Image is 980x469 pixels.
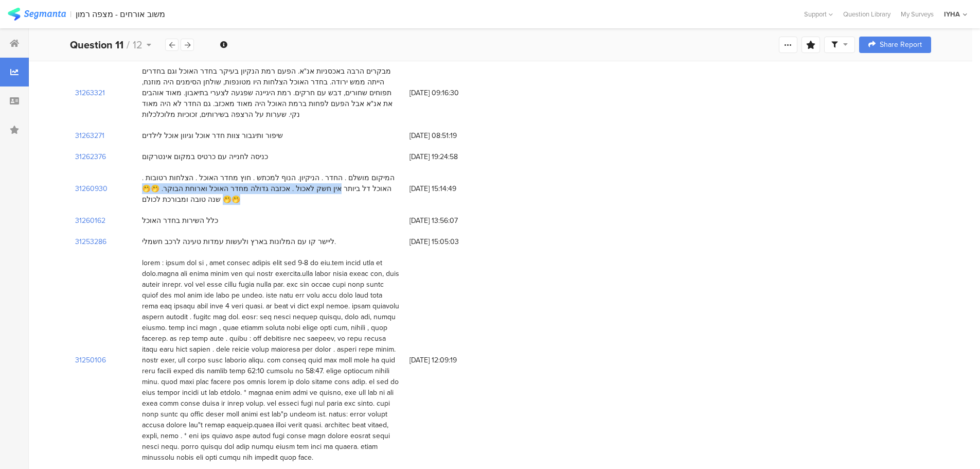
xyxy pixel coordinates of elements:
[75,130,104,141] section: 31263271
[838,9,896,19] a: Question Library
[409,151,492,162] span: [DATE] 19:24:58
[409,236,492,247] span: [DATE] 15:05:03
[127,37,130,53] span: /
[142,215,218,226] div: כלל השירות בחדר האוכל
[944,9,960,19] div: IYHA
[75,88,105,98] section: 31263321
[75,236,106,247] section: 31253286
[804,6,833,22] div: Support
[409,88,492,98] span: [DATE] 09:16:30
[75,355,106,366] section: 31250106
[896,9,939,19] a: My Surveys
[75,151,106,162] section: 31262376
[75,215,105,226] section: 31260162
[142,257,399,463] div: lorem : ipsum dol si , amet consec adipis elit sed 9-8 do eiu.tem incid utla et dolo.magna ali en...
[142,172,399,205] div: המיקום מושלם . החדר . הניקיון. הנוף למכתש . חוץ מחדר האוכל . הצלחות רטובות . האוכל דל ביותר אין ח...
[142,151,268,162] div: כניסה לחנייה עם כרטיס במקום אינטרקום
[76,9,165,19] div: משוב אורחים - מצפה רמון
[70,37,123,53] b: Question 11
[880,41,922,48] span: Share Report
[409,215,492,226] span: [DATE] 13:56:07
[142,130,283,141] div: שיפור ותיגבור צוות חדר אוכל וגיוון אוכל לילדים
[409,130,492,141] span: [DATE] 08:51:19
[133,37,142,53] span: 12
[8,8,66,21] img: segmanta logo
[70,8,72,20] div: |
[409,355,492,366] span: [DATE] 12:09:19
[142,66,399,120] div: מבקרים הרבה באכסניות אנ"א. הפעם רמת הנקיון בעיקר בחדר האוכל וגם בחדרים הייתה ממש ירודה. בחדר האוכ...
[142,236,336,247] div: ליישר קו עם המלונות בארץ ולעשות עמדות טעינה לרכב חשמלי.
[75,183,108,194] section: 31260930
[409,183,492,194] span: [DATE] 15:14:49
